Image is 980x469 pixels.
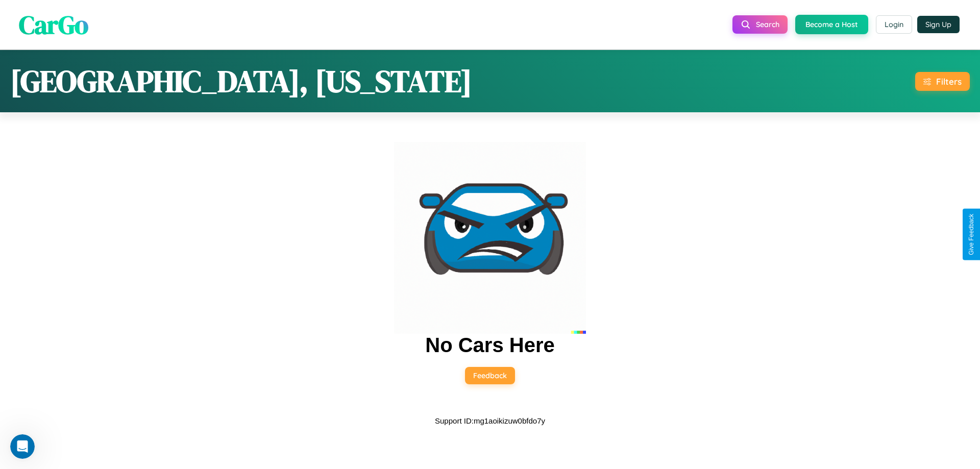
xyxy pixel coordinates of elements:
iframe: Intercom live chat [10,434,35,459]
img: car [394,142,586,334]
span: Search [756,20,779,29]
h2: No Cars Here [425,334,554,357]
button: Sign Up [917,16,960,33]
button: Login [876,15,912,34]
div: Filters [936,76,962,87]
span: CarGo [19,7,88,42]
button: Feedback [465,367,515,384]
h1: [GEOGRAPHIC_DATA], [US_STATE] [10,60,472,102]
div: Give Feedback [968,214,975,255]
p: Support ID: mg1aoikizuw0bfdo7y [435,414,545,428]
button: Filters [915,72,970,91]
button: Become a Host [795,15,868,34]
button: Search [732,15,788,34]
